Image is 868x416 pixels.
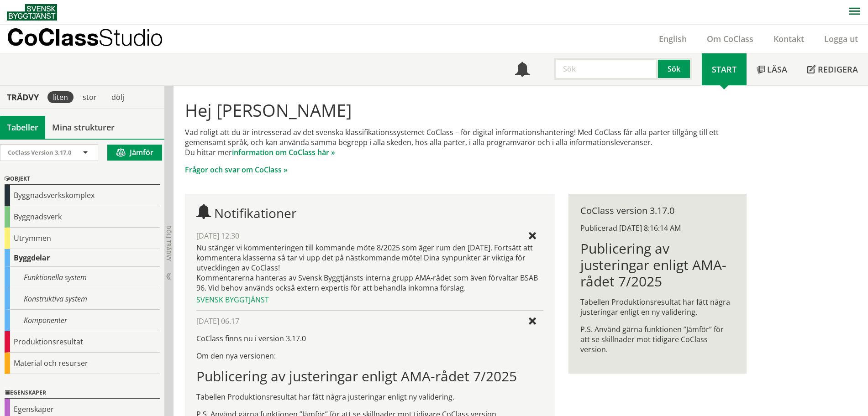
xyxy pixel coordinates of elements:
[77,91,102,103] div: stor
[5,174,160,185] div: Objekt
[7,25,183,53] a: CoClassStudio
[107,145,162,161] button: Jämför
[697,33,763,44] a: Om CoClass
[580,324,734,354] p: P.S. Använd gärna funktionen ”Jämför” för att se skillnader mot tidigare CoClass version.
[580,297,734,317] p: Tabellen Produktionsresultat har fått några justeringar enligt en ny validering.
[5,331,160,353] div: Produktionsresultat
[185,127,746,157] p: Vad roligt att du är intresserad av det svenska klassifikationssystemet CoClass – för digital inf...
[196,316,239,326] span: [DATE] 06.17
[185,100,746,120] h1: Hej [PERSON_NAME]
[649,33,697,44] a: English
[196,351,543,361] p: Om den nya versionen:
[5,310,160,331] div: Komponenter
[214,204,296,222] span: Notifikationer
[554,58,658,80] input: Sök
[763,33,814,44] a: Kontakt
[5,267,160,288] div: Funktionella system
[185,165,288,175] a: Frågor och svar om CoClass »
[45,116,121,139] a: Mina strukturer
[196,243,543,293] div: Nu stänger vi kommenteringen till kommande möte 8/2025 som äger rum den [DATE]. Fortsätt att komm...
[712,64,736,75] span: Start
[580,223,734,233] div: Publicerad [DATE] 8:16:14 AM
[7,4,57,21] img: Svensk Byggtjänst
[818,64,858,75] span: Redigera
[196,295,543,305] div: Svensk Byggtjänst
[47,91,74,103] div: liten
[702,53,747,85] a: Start
[165,225,173,261] span: Dölj trädvy
[5,353,160,374] div: Material och resurser
[106,91,130,103] div: dölj
[5,228,160,249] div: Utrymmen
[797,53,868,85] a: Redigera
[2,92,44,102] div: Trädvy
[658,58,692,80] button: Sök
[196,231,239,241] span: [DATE] 12.30
[767,64,787,75] span: Läsa
[5,249,160,267] div: Byggdelar
[515,63,530,78] span: Notifikationer
[232,147,335,157] a: information om CoClass här »
[196,333,543,343] p: CoClass finns nu i version 3.17.0
[580,206,734,216] div: CoClass version 3.17.0
[196,368,543,385] h1: Publicering av justeringar enligt AMA-rådet 7/2025
[99,24,163,51] span: Studio
[580,240,734,290] h1: Publicering av justeringar enligt AMA-rådet 7/2025
[8,148,71,156] span: CoClass Version 3.17.0
[5,206,160,228] div: Byggnadsverk
[5,185,160,206] div: Byggnadsverkskomplex
[196,392,543,402] p: Tabellen Produktionsresultat har fått några justeringar enligt ny validering.
[814,33,868,44] a: Logga ut
[5,388,160,399] div: Egenskaper
[7,32,163,42] p: CoClass
[747,53,797,85] a: Läsa
[5,288,160,310] div: Konstruktiva system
